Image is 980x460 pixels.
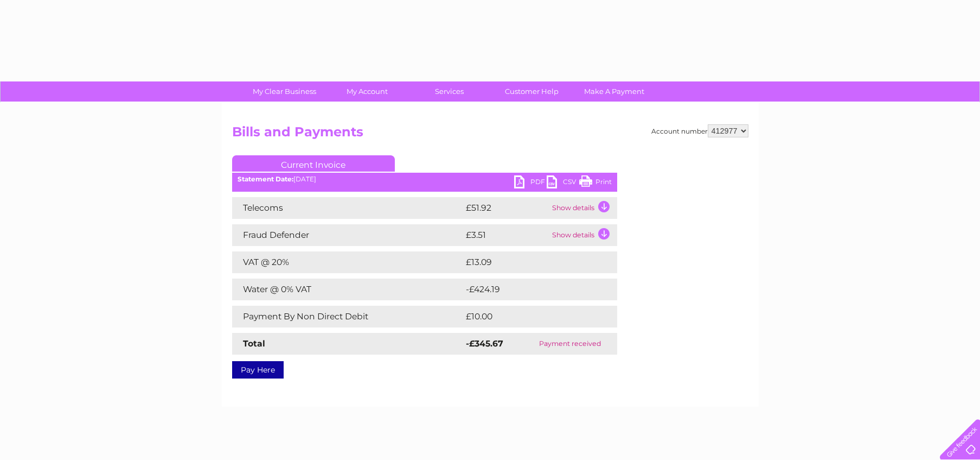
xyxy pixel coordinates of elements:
[463,306,595,327] td: £10.00
[547,175,579,191] a: CSV
[232,361,284,379] a: Pay Here
[514,175,547,191] a: PDF
[463,279,599,300] td: -£424.19
[463,197,549,219] td: £51.92
[243,338,265,349] strong: Total
[523,333,617,355] td: Payment received
[549,224,617,246] td: Show details
[569,81,659,102] a: Make A Payment
[463,224,549,246] td: £3.51
[238,175,293,183] b: Statement Date:
[240,81,329,102] a: My Clear Business
[549,197,617,219] td: Show details
[579,175,612,191] a: Print
[232,306,463,327] td: Payment By Non Direct Debit
[232,175,617,183] div: [DATE]
[232,224,463,246] td: Fraud Defender
[487,81,577,102] a: Customer Help
[463,251,594,273] td: £13.09
[232,197,463,219] td: Telecoms
[232,124,748,145] h2: Bills and Payments
[405,81,494,102] a: Services
[651,124,748,137] div: Account number
[466,338,503,349] strong: -£345.67
[232,155,395,172] a: Current Invoice
[322,81,412,102] a: My Account
[232,279,463,300] td: Water @ 0% VAT
[232,251,463,273] td: VAT @ 20%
